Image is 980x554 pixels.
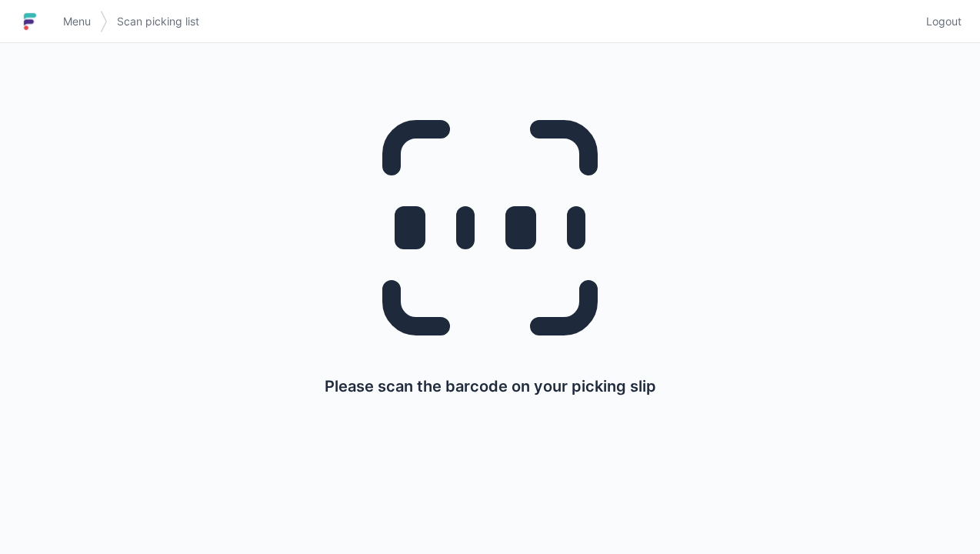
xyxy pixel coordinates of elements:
a: Scan picking list [108,8,208,35]
span: Menu [63,14,91,29]
span: Scan picking list [117,14,199,29]
a: Menu [54,8,100,35]
span: Logout [926,14,962,29]
p: Please scan the barcode on your picking slip [325,375,656,397]
a: Logout [917,8,962,35]
img: logo-small.jpg [18,9,42,34]
img: svg> [100,3,108,40]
